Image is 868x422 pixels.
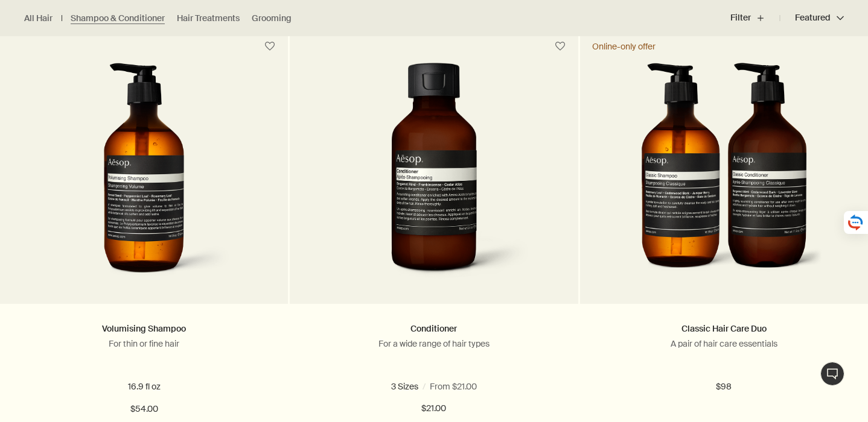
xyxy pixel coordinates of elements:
p: For thin or fine hair [18,338,270,349]
button: Featured [780,4,844,33]
a: Volumising Shampoo [102,323,186,334]
span: 3.4 oz [362,381,391,392]
div: Online-only offer [592,41,656,52]
p: A pair of hair care essentials [598,338,850,349]
span: $54.00 [130,402,158,417]
img: Conditioner in a small dark-brown bottle with a black flip-cap. [337,63,531,286]
a: All Hair [24,13,53,24]
button: Filter [730,4,780,33]
a: Hair Treatments [177,13,240,24]
a: Conditioner [410,323,457,334]
img: Volumising Shampoo with pump [54,63,234,286]
span: $21.00 [421,402,446,416]
a: Grooming [252,13,292,24]
button: Save to cabinet [549,36,571,57]
span: 17.2 oz refill [467,381,514,392]
a: Conditioner in a small dark-brown bottle with a black flip-cap. [290,63,578,304]
button: Live Assistance [820,362,844,386]
img: Classic Shampoo and Classic Conditioner in amber recycled plastic bottles. [625,63,822,286]
span: 17.2 oz [414,381,444,392]
a: Classic Hair Care Duo [681,323,767,334]
p: For a wide range of hair types [308,338,560,349]
a: Shampoo & Conditioner [71,13,165,24]
button: Save to cabinet [259,36,281,57]
a: Classic Shampoo and Classic Conditioner in amber recycled plastic bottles. [580,63,868,304]
span: $98 [716,380,732,394]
